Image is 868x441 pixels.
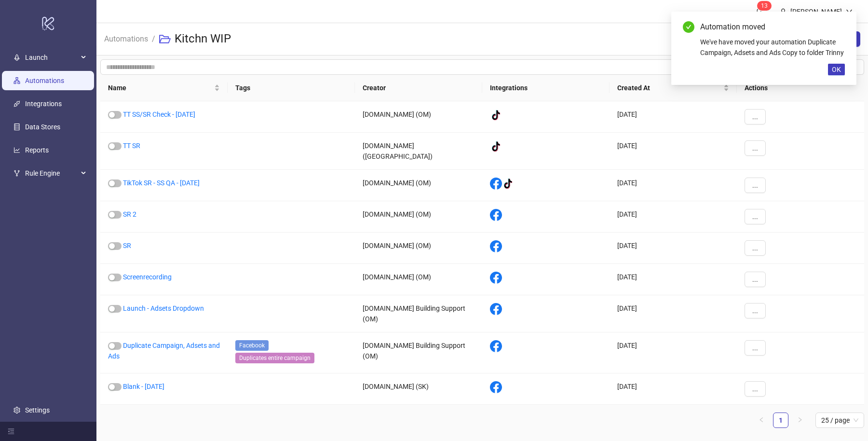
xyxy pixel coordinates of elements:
[610,373,737,405] div: [DATE]
[752,181,758,189] span: ...
[25,77,64,85] a: Automations
[14,55,20,61] span: rocket
[757,1,772,11] sup: 13
[355,133,482,170] div: [DOMAIN_NAME] ([GEOGRAPHIC_DATA])
[780,8,787,15] span: user
[610,133,737,170] div: [DATE]
[108,342,220,360] a: Duplicate Campaign, Adsets and Ads
[152,24,155,55] li: /
[123,210,136,218] a: SR 2
[745,109,766,124] button: ...
[834,21,845,32] a: Close
[764,2,768,9] span: 3
[756,8,762,14] span: bell
[745,381,766,397] button: ...
[123,273,172,281] a: Screenrecording
[610,75,737,101] th: Created At
[123,179,200,187] a: TikTok SR - SS QA - [DATE]
[752,385,758,393] span: ...
[745,209,766,224] button: ...
[25,124,60,131] a: Data Stores
[752,244,758,252] span: ...
[482,75,610,101] th: Integrations
[815,413,864,428] div: Page Size
[355,75,482,101] th: Creator
[355,373,482,405] div: [DOMAIN_NAME] (SK)
[123,110,195,118] a: TT SS/SR Check - [DATE]
[355,332,482,373] div: [DOMAIN_NAME] Building Support (OM)
[752,113,758,121] span: ...
[700,37,845,58] div: We've have moved your automation Duplicate Campaign, Adsets and Ads Copy to folder Trinny
[745,303,766,318] button: ...
[752,276,758,283] span: ...
[25,406,50,414] a: Settings
[754,413,769,428] li: Previous Page
[228,75,355,101] th: Tags
[610,233,737,264] div: [DATE]
[745,140,766,156] button: ...
[123,304,204,312] a: Launch - Adsets Dropdown
[752,144,758,152] span: ...
[745,340,766,356] button: ...
[355,101,482,133] div: [DOMAIN_NAME] (OM)
[745,178,766,193] button: ...
[123,142,140,150] a: TT SR
[846,8,853,15] span: down
[752,213,758,220] span: ...
[355,264,482,295] div: [DOMAIN_NAME] (OM)
[8,428,14,435] span: menu-fold
[100,75,228,101] th: Name
[792,413,808,428] li: Next Page
[828,64,845,75] button: OK
[159,33,171,45] span: folder-open
[832,66,841,73] span: OK
[355,233,482,264] div: [DOMAIN_NAME] (OM)
[123,242,131,249] a: SR
[752,307,758,315] span: ...
[617,83,721,93] span: Created At
[821,413,858,427] span: 25 / page
[610,101,737,133] div: [DATE]
[610,170,737,201] div: [DATE]
[14,170,20,177] span: fork
[175,31,231,47] h3: Kitchn WIP
[25,100,62,108] a: Integrations
[759,417,764,423] span: left
[745,272,766,287] button: ...
[355,295,482,332] div: [DOMAIN_NAME] Building Support (OM)
[25,48,78,68] span: Launch
[700,21,845,33] div: Automation moved
[355,170,482,201] div: [DOMAIN_NAME] (OM)
[610,295,737,332] div: [DATE]
[610,332,737,373] div: [DATE]
[102,33,150,43] a: Automations
[797,417,803,423] span: right
[355,201,482,233] div: [DOMAIN_NAME] (OM)
[787,6,846,17] div: [PERSON_NAME]
[773,413,788,427] a: 1
[745,240,766,256] button: ...
[754,413,769,428] button: left
[773,413,788,428] li: 1
[235,340,269,351] span: Facebook
[610,201,737,233] div: [DATE]
[752,344,758,352] span: ...
[235,353,314,363] span: Duplicates entire campaign
[683,21,694,33] span: check-circle
[792,413,808,428] button: right
[761,2,764,9] span: 1
[123,383,164,390] a: Blank - [DATE]
[610,264,737,295] div: [DATE]
[25,164,78,183] span: Rule Engine
[108,83,212,93] span: Name
[25,147,49,154] a: Reports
